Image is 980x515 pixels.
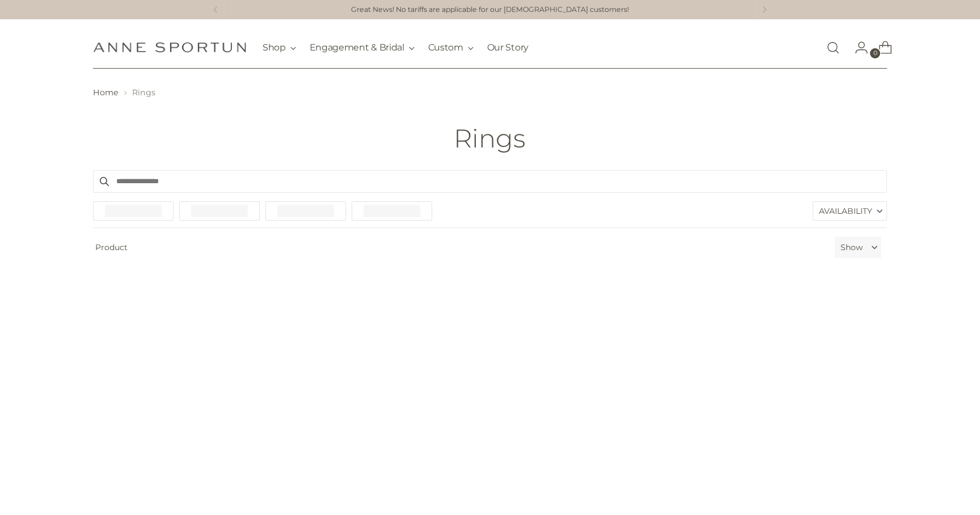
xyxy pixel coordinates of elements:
[93,170,887,193] input: Search products
[132,87,155,98] span: Rings
[822,36,844,59] a: Open search modal
[88,237,830,258] span: Product
[310,35,415,60] button: Engagement & Bridal
[869,36,892,59] a: Open cart modal
[487,35,529,60] a: Our Story
[93,87,119,98] a: Home
[351,5,629,15] a: Great News! No tariffs are applicable for our [DEMOGRAPHIC_DATA] customers!
[840,242,863,254] label: Show
[846,36,868,59] a: Go to the account page
[870,48,880,58] span: 0
[428,35,474,60] button: Custom
[263,35,296,60] button: Shop
[93,42,246,53] a: Anne Sportun Fine Jewellery
[454,124,526,153] h1: Rings
[93,87,887,99] nav: breadcrumbs
[813,202,886,220] label: Availability
[819,202,872,220] span: Availability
